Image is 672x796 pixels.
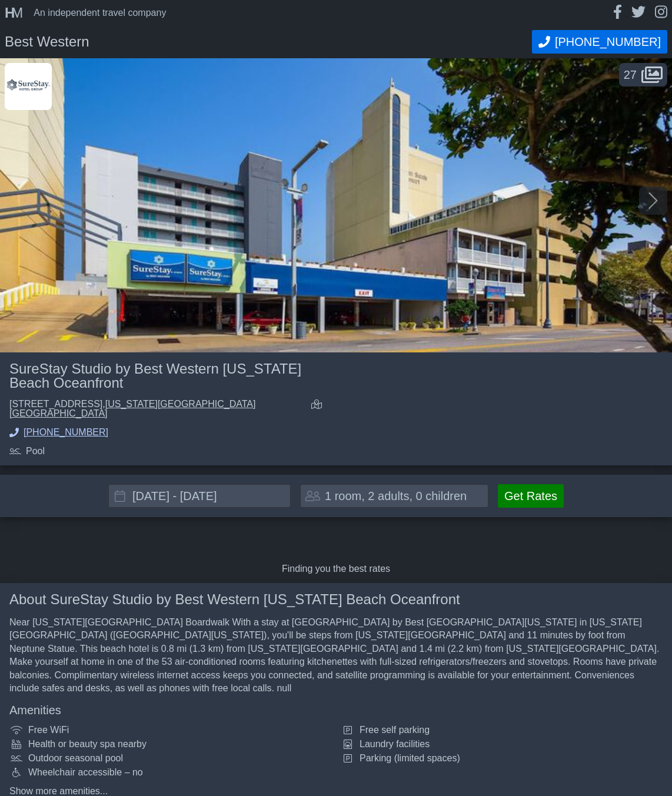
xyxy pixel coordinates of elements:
button: Call [532,30,667,54]
div: [STREET_ADDRESS], [9,399,302,418]
a: [US_STATE][GEOGRAPHIC_DATA] [GEOGRAPHIC_DATA] [9,399,255,418]
div: Free WiFi [9,725,331,735]
span: M [11,5,19,21]
h3: About SureStay Studio by Best Western [US_STATE] Beach Oceanfront [9,592,663,607]
span: [PHONE_NUMBER] [555,35,661,49]
span: H [5,5,11,21]
a: view map [311,399,327,418]
button: Get Rates [498,484,564,508]
div: Pool [9,447,45,456]
div: Finding you the best rates [282,564,390,574]
div: Free self parking [341,725,663,735]
a: instagram [655,5,667,21]
div: An independent travel company [34,8,166,18]
a: facebook [613,5,622,21]
div: Parking (limited spaces) [341,754,663,763]
input: Choose Dates [108,484,291,508]
div: 27 [619,63,667,86]
div: Near [US_STATE][GEOGRAPHIC_DATA] Boardwalk With a stay at [GEOGRAPHIC_DATA] by Best [GEOGRAPHIC_D... [9,616,663,695]
div: Health or beauty spa nearby [9,740,331,749]
div: Outdoor seasonal pool [9,754,331,763]
h1: Best Western [5,35,532,49]
h3: Amenities [9,704,663,716]
a: twitter [631,5,646,21]
h2: SureStay Studio by Best Western [US_STATE] Beach Oceanfront [9,362,327,390]
img: Best Western [5,63,52,110]
div: 1 room, 2 adults, 0 children [325,490,467,502]
span: [PHONE_NUMBER] [24,428,108,437]
div: Laundry facilities [341,740,663,749]
a: HM [5,6,29,20]
div: Wheelchair accessible – no [9,768,331,777]
a: Show more amenities... [9,787,663,796]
